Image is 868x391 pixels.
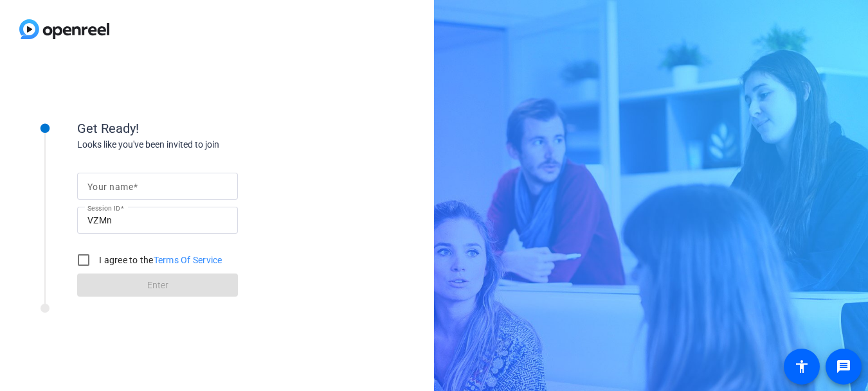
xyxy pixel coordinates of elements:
[87,204,120,212] mat-label: Session ID
[794,359,809,374] mat-icon: accessibility
[77,119,334,138] div: Get Ready!
[836,359,851,374] mat-icon: message
[96,254,222,266] label: I agree to the
[154,255,222,265] a: Terms Of Service
[87,182,133,192] mat-label: Your name
[77,138,334,152] div: Looks like you've been invited to join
